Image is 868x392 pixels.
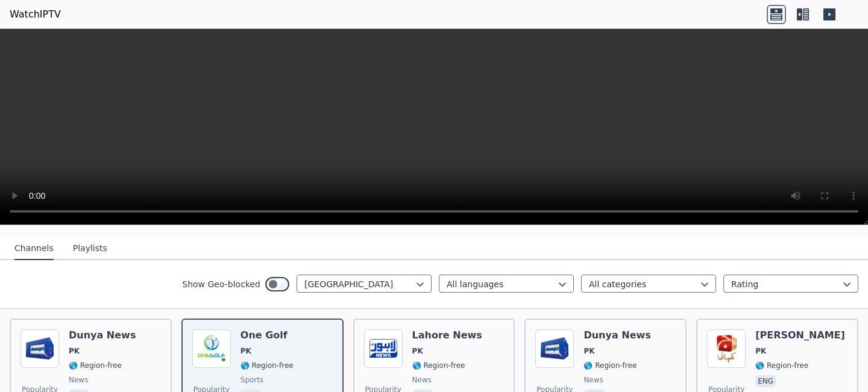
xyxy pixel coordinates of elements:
[583,346,594,356] span: PK
[10,7,61,22] a: WatchIPTV
[707,329,746,368] img: Geo Kahani
[14,237,54,260] button: Channels
[241,375,263,385] span: sports
[69,375,88,385] span: news
[69,346,80,356] span: PK
[755,329,845,341] h6: [PERSON_NAME]
[755,361,808,370] span: 🌎 Region-free
[412,346,423,356] span: PK
[755,346,766,356] span: PK
[192,329,231,368] img: One Golf
[241,329,294,341] h6: One Golf
[412,329,482,341] h6: Lahore News
[412,375,432,385] span: news
[241,346,251,356] span: PK
[583,375,603,385] span: news
[69,329,136,341] h6: Dunya News
[73,237,107,260] button: Playlists
[755,375,776,387] p: eng
[241,361,294,370] span: 🌎 Region-free
[535,329,574,368] img: Dunya News
[364,329,403,368] img: Lahore News
[69,361,122,370] span: 🌎 Region-free
[412,361,465,370] span: 🌎 Region-free
[583,329,650,341] h6: Dunya News
[182,278,260,290] label: Show Geo-blocked
[20,329,59,368] img: Dunya News
[583,361,637,370] span: 🌎 Region-free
